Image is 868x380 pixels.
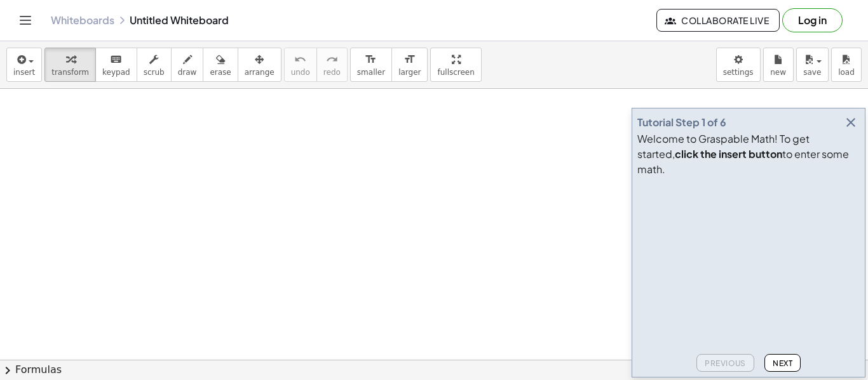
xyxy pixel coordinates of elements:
[350,48,392,82] button: format_sizesmaller
[238,48,281,82] button: arrange
[357,68,385,77] span: smaller
[430,48,481,82] button: fullscreen
[210,68,231,77] span: erase
[95,48,137,82] button: keyboardkeypad
[716,48,761,82] button: settings
[403,52,416,67] i: format_size
[203,48,238,82] button: erase
[437,68,474,77] span: fullscreen
[245,68,275,77] span: arrange
[803,68,821,77] span: save
[326,52,338,67] i: redo
[51,68,89,77] span: transform
[637,115,726,130] div: Tutorial Step 1 of 6
[675,147,782,161] b: click the insert button
[667,15,769,26] span: Collaborate Live
[796,48,829,82] button: save
[773,358,792,368] span: Next
[44,48,96,82] button: transform
[391,48,428,82] button: format_sizelarger
[637,131,860,177] div: Welcome to Graspable Math! To get started, to enter some math.
[291,68,310,77] span: undo
[178,68,197,77] span: draw
[6,48,42,82] button: insert
[323,68,341,77] span: redo
[656,9,780,32] button: Collaborate Live
[284,48,317,82] button: undoundo
[782,8,843,32] button: Log in
[137,48,172,82] button: scrub
[763,48,794,82] button: new
[316,48,348,82] button: redoredo
[102,68,130,77] span: keypad
[15,10,36,30] button: Toggle navigation
[764,354,801,372] button: Next
[723,68,754,77] span: settings
[831,48,862,82] button: load
[171,48,204,82] button: draw
[144,68,165,77] span: scrub
[13,68,35,77] span: insert
[398,68,421,77] span: larger
[770,68,786,77] span: new
[294,52,306,67] i: undo
[365,52,377,67] i: format_size
[838,68,855,77] span: load
[110,52,122,67] i: keyboard
[51,14,114,27] a: Whiteboards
